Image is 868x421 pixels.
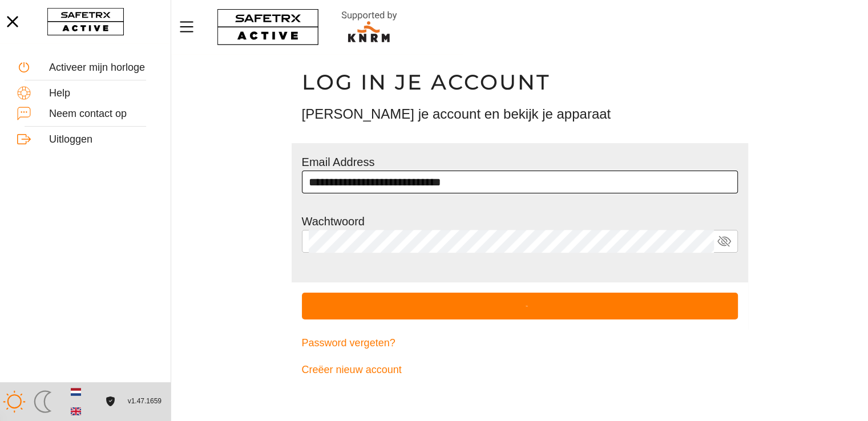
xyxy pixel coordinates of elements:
button: v1.47.1659 [121,392,168,411]
label: Email Address [302,156,375,168]
img: ContactUs.svg [17,107,31,120]
span: Password vergeten? [302,334,395,352]
a: Password vergeten? [302,330,738,357]
div: Neem contact op [49,108,154,120]
span: v1.47.1659 [128,395,162,407]
button: English [66,402,86,421]
span: Creëer nieuw account [302,361,402,379]
img: Help.svg [17,86,31,100]
button: Dutch [66,382,86,402]
img: RescueLogo.svg [328,9,410,46]
div: Uitloggen [49,133,154,146]
img: nl.svg [71,387,81,397]
img: ModeDark.svg [31,390,54,413]
div: Activeer mijn horloge [49,62,154,74]
div: Help [49,87,154,100]
h1: Log in je account [302,69,738,95]
img: en.svg [71,406,81,416]
a: Licentieovereenkomst [103,396,118,406]
h3: [PERSON_NAME] je account en bekijk je apparaat [302,104,738,124]
a: Creëer nieuw account [302,357,738,383]
label: Wachtwoord [302,215,365,228]
img: ModeLight.svg [3,390,26,413]
button: Menu [177,15,205,39]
